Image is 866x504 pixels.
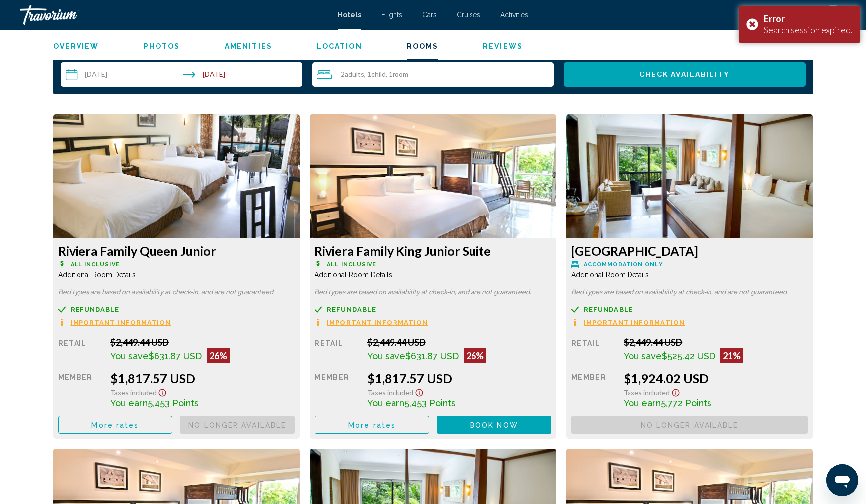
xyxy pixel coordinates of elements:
span: You earn [624,398,661,408]
a: Refundable [571,306,808,313]
span: Additional Room Details [58,271,136,279]
a: Hotels [338,11,361,19]
span: More rates [348,421,395,429]
span: $631.87 USD [405,351,459,361]
a: Flights [381,11,402,19]
a: Refundable [58,306,295,313]
span: Refundable [327,306,376,313]
span: You earn [367,398,404,408]
button: Book now [437,416,551,434]
span: Reviews [483,42,523,50]
span: Location [317,42,362,50]
button: Check Availability [564,62,806,87]
span: 2 [341,71,364,78]
span: Refundable [71,306,120,313]
div: $2,449.44 USD [367,337,551,348]
span: More rates [91,421,139,429]
button: Location [317,42,362,51]
button: Reviews [483,42,523,51]
span: Photos [144,42,180,50]
span: 5,453 Points [148,398,199,408]
button: Show Taxes and Fees disclaimer [413,386,425,397]
div: 26% [207,348,230,363]
h3: Riviera Family King Junior Suite [315,243,551,258]
span: Book now [470,421,518,429]
p: Bed types are based on availability at check-in, and are not guaranteed. [58,289,295,296]
img: c4237bd2-23c4-41fa-8f21-a031fa0d5498.jpeg [566,114,813,238]
a: Activities [500,11,528,19]
a: Travorium [20,5,328,25]
span: Rooms [407,42,439,50]
h3: [GEOGRAPHIC_DATA] [571,243,808,258]
span: Taxes included [110,388,157,397]
button: No longer available [180,416,295,434]
span: No longer available [188,421,286,429]
span: Taxes included [367,388,413,397]
img: d94172e0-782d-42ca-bd05-487e3c8f1b74.jpeg [53,114,300,238]
span: Check Availability [639,71,730,79]
span: $631.87 USD [149,351,202,361]
iframe: Button to launch messaging window [826,464,858,496]
button: Important Information [315,318,428,327]
button: Rooms [407,42,439,51]
button: Important Information [571,318,685,327]
a: Cars [422,11,437,19]
span: Important Information [71,319,171,326]
span: Additional Room Details [571,271,649,279]
span: Amenities [225,42,272,50]
span: Child [371,70,386,78]
span: , 1 [386,71,408,78]
span: Adults [345,70,364,78]
img: bf33727c-f69a-4f50-b7f1-a91b93de3172.jpeg [310,114,556,238]
button: Overview [53,42,99,51]
p: Bed types are based on availability at check-in, and are not guaranteed. [315,289,551,296]
a: Cruises [457,11,480,19]
button: No longer available [571,416,808,434]
button: Travelers: 2 adults, 1 child [312,62,554,87]
span: 5,453 Points [404,398,456,408]
div: Search widget [61,62,806,87]
div: Member [58,371,103,408]
span: Important Information [584,319,685,326]
div: $1,817.57 USD [110,371,295,386]
div: Retail [571,337,616,363]
span: You save [110,351,149,361]
p: Bed types are based on availability at check-in, and are not guaranteed. [571,289,808,296]
span: , 1 [364,71,386,78]
span: $525.42 USD [662,351,715,361]
div: Retail [58,337,103,363]
span: Important Information [327,319,428,326]
span: Overview [53,42,99,50]
div: Error [764,13,853,24]
div: 21% [720,348,743,363]
button: More rates [315,416,429,434]
a: Refundable [315,306,551,313]
button: More rates [58,416,173,434]
div: Member [315,371,359,408]
div: Retail [315,337,359,363]
span: 5,772 Points [661,398,711,408]
span: Refundable [584,306,633,313]
button: Check-in date: Nov 29, 2025 Check-out date: Dec 6, 2025 [61,62,303,87]
button: Photos [144,42,180,51]
span: Additional Room Details [315,271,392,279]
button: Important Information [58,318,171,327]
span: No longer available [641,421,739,429]
div: $1,924.02 USD [624,371,808,386]
button: Show Taxes and Fees disclaimer [157,386,168,397]
div: 26% [464,348,486,363]
div: $1,817.57 USD [367,371,551,386]
button: Amenities [225,42,272,51]
div: Search session expired. [764,24,853,35]
span: Taxes included [624,388,670,397]
button: User Menu [820,4,846,25]
button: Show Taxes and Fees disclaimer [670,386,682,397]
span: You save [624,351,662,361]
span: Room [393,70,408,78]
span: All Inclusive [71,261,120,268]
